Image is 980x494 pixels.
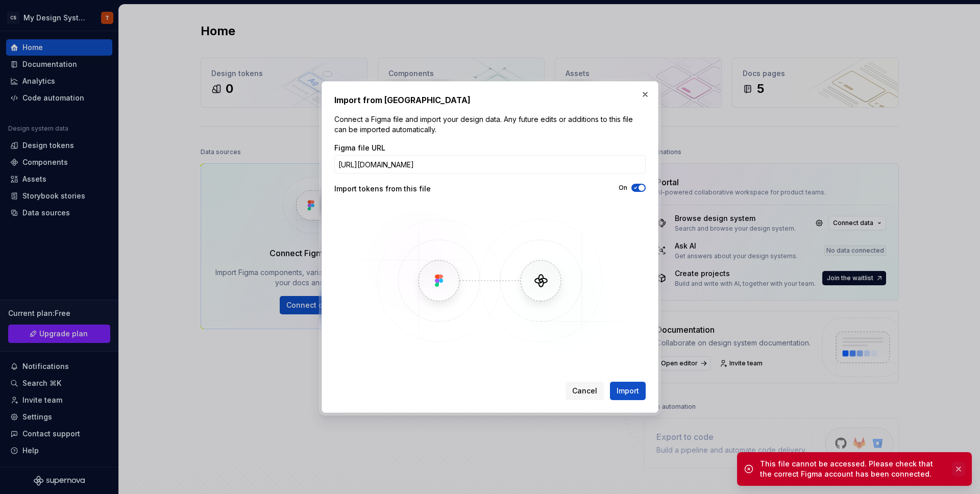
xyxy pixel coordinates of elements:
div: This file cannot be accessed. Please check that the correct Figma account has been connected. [760,459,946,479]
button: Import [610,382,646,400]
span: Import [617,386,639,396]
label: Figma file URL [334,143,385,153]
input: https://figma.com/file/... [334,155,646,174]
span: Cancel [572,386,597,396]
p: Connect a Figma file and import your design data. Any future edits or additions to this file can ... [334,114,646,135]
h2: Import from [GEOGRAPHIC_DATA] [334,94,646,106]
button: Cancel [566,382,604,400]
label: On [619,184,627,192]
div: Import tokens from this file [334,184,490,194]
